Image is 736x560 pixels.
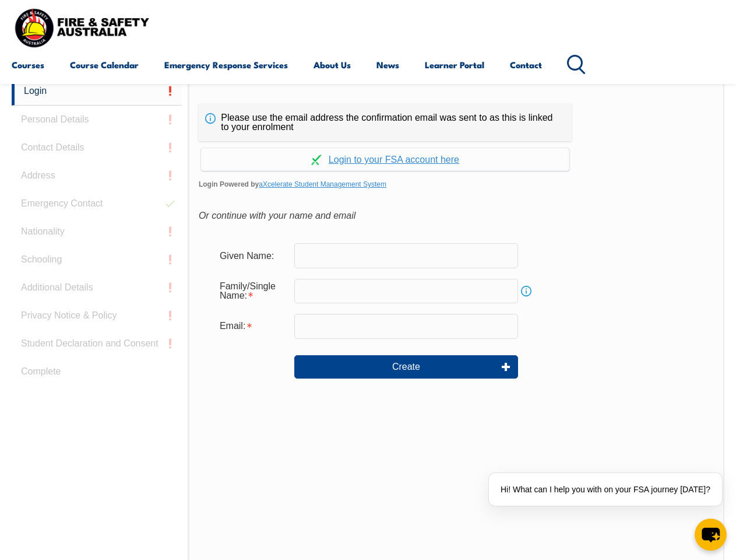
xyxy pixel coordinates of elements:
a: About Us [314,51,351,79]
img: Log in withaxcelerate [311,155,322,165]
a: Learner Portal [425,51,484,79]
div: Family/Single Name is required. [210,275,294,307]
a: Contact [510,51,542,79]
a: News [376,51,399,79]
a: Course Calendar [70,51,139,79]
a: Emergency Response Services [164,51,288,79]
button: Create [294,355,518,379]
a: Courses [12,51,44,79]
a: Login [12,77,182,106]
div: Given Name: [210,244,294,267]
a: Info [518,283,534,299]
span: Login Powered by [199,176,714,193]
div: Or continue with your name and email [199,207,714,225]
div: Hi! What can I help you with on your FSA journey [DATE]? [489,473,722,506]
button: chat-button [695,519,727,551]
a: aXcelerate Student Management System [259,180,386,188]
div: Email is required. [210,315,294,337]
div: Please use the email address the confirmation email was sent to as this is linked to your enrolment [199,104,572,141]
